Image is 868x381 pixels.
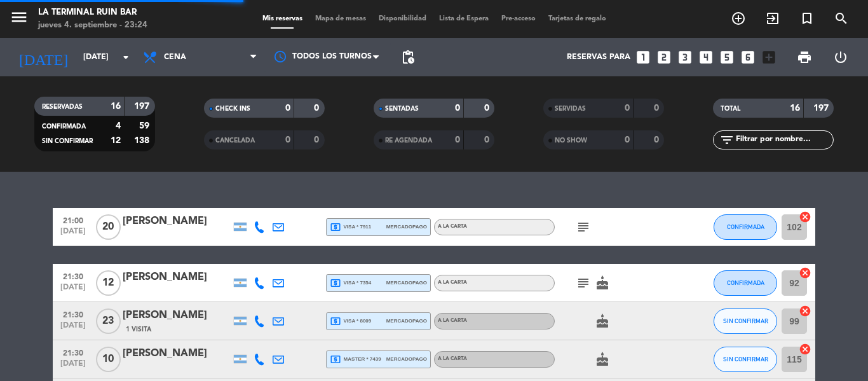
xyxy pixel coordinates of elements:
[57,283,89,298] span: [DATE]
[42,123,86,130] span: CONFIRMADA
[799,305,811,317] i: cancel
[57,321,89,336] span: [DATE]
[330,277,341,289] i: local_atm
[314,104,322,113] strong: 0
[654,135,661,144] strong: 0
[386,355,427,363] span: mercadopago
[285,104,290,113] strong: 0
[57,307,89,321] span: 21:30
[790,104,800,113] strong: 16
[567,53,630,62] span: Reservas para
[330,221,341,233] i: local_atm
[386,317,427,325] span: mercadopago
[731,11,746,26] i: add_circle_outline
[677,49,693,66] i: looks_3
[719,49,735,66] i: looks_5
[719,132,735,148] i: filter_list
[625,135,630,144] strong: 0
[126,324,151,335] span: 1 Visita
[330,221,371,233] span: visa * 7911
[134,102,152,111] strong: 197
[555,106,586,112] span: SERVIDAS
[330,277,371,289] span: visa * 7354
[813,104,831,113] strong: 197
[123,213,231,230] div: [PERSON_NAME]
[314,135,322,144] strong: 0
[330,315,371,327] span: visa * 8009
[42,138,93,144] span: SIN CONFIRMAR
[57,359,89,374] span: [DATE]
[438,318,467,323] span: A LA CARTA
[123,269,231,286] div: [PERSON_NAME]
[495,15,542,22] span: Pre-acceso
[727,279,764,286] span: CONFIRMADA
[57,227,89,242] span: [DATE]
[38,6,147,19] div: La Terminal Ruin Bar
[714,270,777,296] button: CONFIRMADA
[455,104,460,113] strong: 0
[123,345,231,362] div: [PERSON_NAME]
[400,50,416,65] span: pending_actions
[386,223,427,231] span: mercadopago
[654,104,661,113] strong: 0
[96,308,121,334] span: 23
[595,352,610,367] i: cake
[96,347,121,372] span: 10
[721,106,740,112] span: TOTAL
[215,137,255,144] span: CANCELADA
[372,15,433,22] span: Disponibilidad
[595,314,610,329] i: cake
[727,223,764,230] span: CONFIRMADA
[555,137,587,144] span: NO SHOW
[698,49,714,66] i: looks_4
[740,49,756,66] i: looks_6
[595,275,610,291] i: cake
[723,356,768,363] span: SIN CONFIRMAR
[256,15,309,22] span: Mis reservas
[118,50,133,65] i: arrow_drop_down
[714,347,777,372] button: SIN CONFIRMAR
[215,106,250,112] span: CHECK INS
[765,11,780,26] i: exit_to_app
[438,356,467,361] span: A LA CARTA
[714,308,777,334] button: SIN CONFIRMAR
[484,104,492,113] strong: 0
[799,267,811,279] i: cancel
[385,106,419,112] span: SENTADAS
[123,307,231,324] div: [PERSON_NAME]
[57,268,89,283] span: 21:30
[576,275,591,291] i: subject
[542,15,613,22] span: Tarjetas de regalo
[797,50,812,65] span: print
[735,133,833,147] input: Filtrar por nombre...
[714,214,777,240] button: CONFIRMADA
[111,102,121,111] strong: 16
[625,104,630,113] strong: 0
[57,212,89,227] span: 21:00
[799,343,811,356] i: cancel
[386,279,427,287] span: mercadopago
[38,19,147,32] div: jueves 4. septiembre - 23:24
[822,38,858,76] div: LOG OUT
[116,121,121,130] strong: 4
[96,214,121,240] span: 20
[134,136,152,145] strong: 138
[656,49,672,66] i: looks_two
[761,49,777,66] i: add_box
[10,8,29,31] button: menu
[285,135,290,144] strong: 0
[330,315,341,327] i: local_atm
[10,8,29,27] i: menu
[111,136,121,145] strong: 12
[164,53,186,62] span: Cena
[438,224,467,229] span: A LA CARTA
[455,135,460,144] strong: 0
[330,354,381,365] span: master * 7439
[834,11,849,26] i: search
[799,211,811,223] i: cancel
[139,121,152,130] strong: 59
[57,345,89,359] span: 21:30
[433,15,495,22] span: Lista de Espera
[833,50,848,65] i: power_settings_new
[438,280,467,285] span: A LA CARTA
